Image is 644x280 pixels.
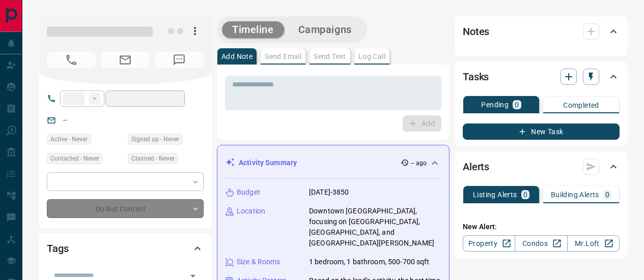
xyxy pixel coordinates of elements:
[237,257,281,267] p: Size & Rooms
[50,153,99,164] span: Contacted - Never
[221,53,253,60] p: Add Note
[563,102,599,109] p: Completed
[309,206,441,248] p: Downtown [GEOGRAPHIC_DATA], focusing on [GEOGRAPHIC_DATA], [GEOGRAPHIC_DATA], and [GEOGRAPHIC_DAT...
[131,153,175,164] span: Claimed - Never
[515,101,519,108] p: 0
[411,159,427,168] p: -- ago
[309,187,349,198] p: [DATE]-3850
[605,191,609,198] p: 0
[515,235,567,252] a: Condos
[222,21,284,38] button: Timeline
[463,154,620,179] div: Alerts
[47,52,96,68] span: No Number
[237,187,260,198] p: Budget
[101,52,150,68] span: No Email
[463,222,620,232] p: New Alert:
[309,257,430,267] p: 1 bedroom, 1 bathroom, 500-700 sqft
[473,191,517,198] p: Listing Alerts
[463,69,489,85] h2: Tasks
[63,116,67,124] a: --
[523,191,527,198] p: 0
[463,235,515,252] a: Property
[288,21,362,38] button: Campaigns
[481,101,509,108] p: Pending
[463,159,489,175] h2: Alerts
[567,235,620,252] a: Mr.Loft
[50,134,88,144] span: Active - Never
[226,153,441,172] div: Activity Summary-- ago
[463,123,620,140] button: New Task
[463,19,620,44] div: Notes
[47,199,204,218] div: Do Not Contact
[131,134,179,144] span: Signed up - Never
[47,236,204,261] div: Tags
[237,206,265,216] p: Location
[551,191,599,198] p: Building Alerts
[155,52,204,68] span: No Number
[239,158,297,168] p: Activity Summary
[47,240,68,257] h2: Tags
[463,65,620,89] div: Tasks
[463,23,489,40] h2: Notes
